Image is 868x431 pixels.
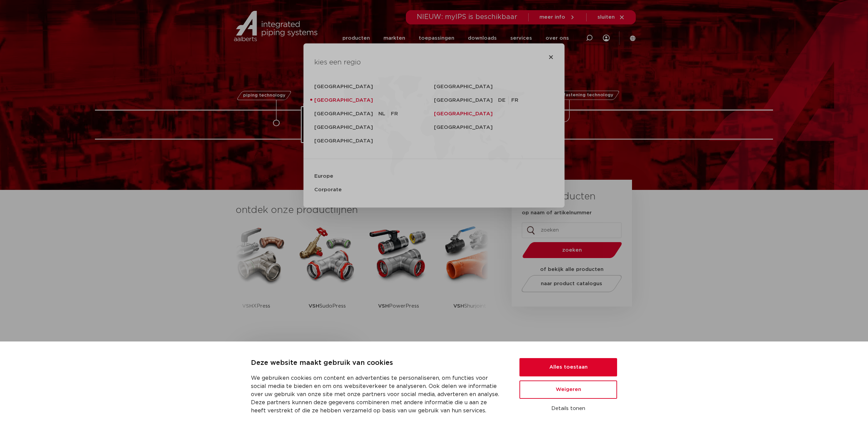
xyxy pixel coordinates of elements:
[314,107,378,121] a: [GEOGRAPHIC_DATA]
[314,121,434,134] a: [GEOGRAPHIC_DATA]
[378,110,388,118] a: NL
[314,134,434,148] a: [GEOGRAPHIC_DATA]
[314,57,554,68] h4: kies een regio
[314,94,434,107] a: [GEOGRAPHIC_DATA]
[314,80,554,197] nav: Menu
[519,403,617,414] button: Details tonen
[519,380,617,399] button: Weigeren
[498,94,524,107] ul: [GEOGRAPHIC_DATA]
[548,54,554,60] a: Close
[519,358,617,376] button: Alles toestaan
[314,183,554,197] a: Corporate
[314,80,434,94] a: [GEOGRAPHIC_DATA]
[434,94,498,107] a: [GEOGRAPHIC_DATA]
[378,107,398,121] ul: [GEOGRAPHIC_DATA]
[434,121,554,134] a: [GEOGRAPHIC_DATA]
[391,110,398,118] a: FR
[251,358,503,369] p: Deze website maakt gebruik van cookies
[251,374,503,415] p: We gebruiken cookies om content en advertenties te personaliseren, om functies voor social media ...
[511,96,521,104] a: FR
[498,96,509,104] a: DE
[434,107,554,121] a: [GEOGRAPHIC_DATA]
[434,80,554,94] a: [GEOGRAPHIC_DATA]
[314,170,554,183] a: Europe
